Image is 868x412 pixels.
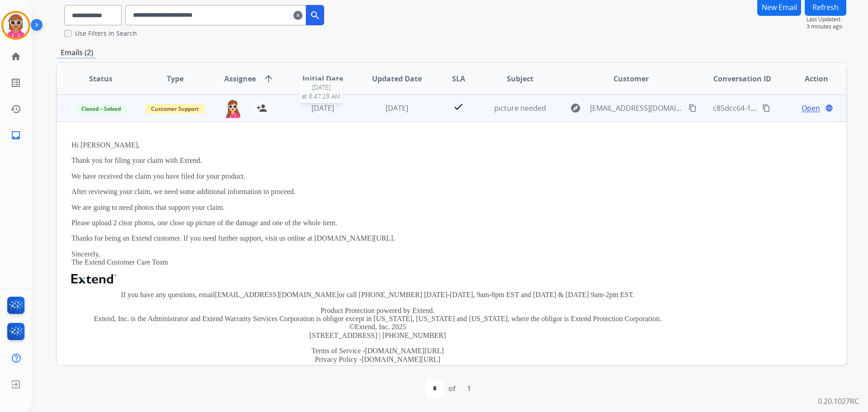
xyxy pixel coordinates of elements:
[71,156,684,165] p: Thank you for filing your claim with Extend.
[772,63,846,95] th: Action
[57,47,97,58] p: Emails (2)
[146,104,204,114] span: Customer Support
[71,291,684,299] p: If you have any questions, email or call [PHONE_NUMBER] [DATE]-[DATE], 9am-8pm EST and [DATE] & [...
[507,73,533,84] span: Subject
[224,99,242,118] img: agent-avatar
[76,104,126,114] span: Closed – Solved
[167,73,184,84] span: Type
[256,103,267,114] mat-icon: person_add
[293,10,302,21] mat-icon: clear
[71,188,684,196] p: After reviewing your claim, we need some additional information to proceed.
[590,103,683,114] span: [EMAIL_ADDRESS][DOMAIN_NAME]
[818,396,859,407] p: 0.20.1027RC
[762,104,770,112] mat-icon: content_copy
[362,355,440,363] a: [DOMAIN_NAME][URL]
[71,234,684,242] p: Thanks for being an Extend customer. If you need further support, visit us online at [DOMAIN_NAME...
[310,10,321,21] mat-icon: search
[452,73,465,84] span: SLA
[71,307,684,340] p: Product Protection powered by Extend. Extend, Inc. is the Administrator and Extend Warranty Servi...
[10,130,21,141] mat-icon: inbox
[807,23,846,30] span: 3 minutes ago
[689,104,697,112] mat-icon: content_copy
[713,103,850,113] span: c85dcc64-12a4-4a93-830b-ceef1dad12aa
[89,73,113,84] span: Status
[302,73,343,84] span: Initial Date
[10,51,21,62] mat-icon: home
[215,291,339,298] a: [EMAIL_ADDRESS][DOMAIN_NAME]
[10,77,21,88] mat-icon: list_alt
[802,103,820,114] span: Open
[825,104,833,112] mat-icon: language
[460,379,478,398] div: 1
[224,73,256,84] span: Assignee
[71,172,684,180] p: We have received the claim you have filed for your product.
[302,83,340,92] span: [DATE]
[372,73,422,84] span: Updated Date
[311,103,334,113] span: [DATE]
[613,73,649,84] span: Customer
[570,103,581,114] mat-icon: explore
[386,103,408,113] span: [DATE]
[3,13,28,38] img: avatar
[71,204,684,212] p: We are going to need photos that support your claim.
[453,101,464,112] mat-icon: check
[71,274,117,284] img: Extend Logo
[71,347,684,364] p: Terms of Service - Privacy Policy -
[263,73,274,84] mat-icon: arrow_upward
[10,104,21,114] mat-icon: history
[71,219,684,227] p: Please upload 2 clear photos, one close up picture of the damage and one of the whole item.
[71,141,684,149] p: Hi [PERSON_NAME],
[365,347,443,355] a: [DOMAIN_NAME][URL]
[807,16,846,23] span: Last Updated:
[302,92,340,101] span: at 8:47:28 AM
[71,250,684,267] p: Sincerely, The Extend Customer Care Team
[494,103,546,113] span: picture needed
[448,383,455,394] div: of
[75,29,137,38] label: Use Filters In Search
[713,73,771,84] span: Conversation ID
